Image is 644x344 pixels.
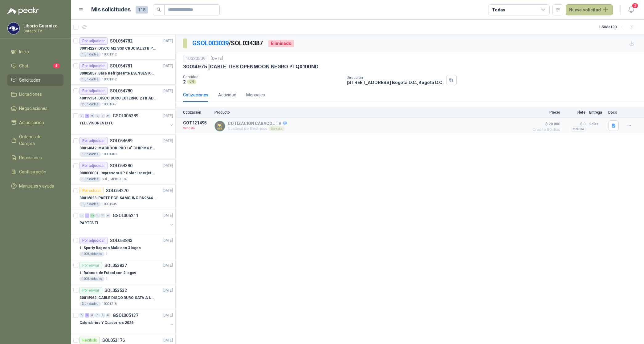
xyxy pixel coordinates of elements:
[79,152,101,157] div: 1 Unidades
[113,213,138,218] p: GSOL005211
[79,337,100,344] div: Recibido
[104,263,127,268] p: SOL053837
[79,137,108,144] div: Por adjudicar
[79,287,102,294] div: Por enviar
[79,52,101,57] div: 1 Unidades
[106,114,110,118] div: 0
[7,180,63,192] a: Manuales y ayuda
[162,338,173,343] p: [DATE]
[162,163,173,169] p: [DATE]
[106,252,108,257] p: 1
[106,213,110,218] div: 0
[110,238,132,243] p: SOL053843
[632,3,638,9] span: 3
[90,114,95,118] div: 0
[102,152,117,157] p: 10001309
[113,114,138,118] p: GSOL005289
[268,126,285,131] div: Directo
[71,160,175,184] a: Por adjudicarSOL054380[DATE] 000000001 |Impresora HP Color Laserjet Pro 3201dw1 UnidadesSOL_IMPRE...
[162,313,173,318] p: [DATE]
[79,270,136,276] p: 1 | Balones de Futbol con 2 logos
[192,38,263,48] p: / SOL034387
[106,188,128,193] p: SOL054270
[347,75,443,80] p: Dirección
[7,7,39,15] img: Logo peakr
[192,39,229,47] a: GSOL003039
[79,95,156,101] p: 40019134 | DISCO DURO EXTERNO 2 TB ADATA
[162,213,173,219] p: [DATE]
[71,35,175,60] a: Por adjudicarSOL054782[DATE] 30014227 |DISCO M2 SSD CRUCIAL 2TB P3 PLUS1 Unidades10001312
[79,312,174,331] a: 0 3 0 0 0 0 GSOL005137[DATE] Calendarios Y Cuadernos 2026
[79,177,101,182] div: 1 Unidades
[79,87,108,95] div: Por adjudicar
[102,177,127,182] p: SOL_IMPRESORA
[162,238,173,244] p: [DATE]
[106,277,108,281] p: 1
[79,213,84,218] div: 0
[228,126,287,131] p: Nacional de Eléctricos
[211,56,223,62] p: [DATE]
[599,22,637,32] div: 1 - 50 de 190
[492,6,505,13] div: Todas
[183,75,342,79] p: Cantidad
[79,102,101,107] div: 2 Unidades
[564,120,585,128] p: $ 0
[102,202,117,207] p: 10001535
[19,154,42,161] span: Remisiones
[19,133,58,147] span: Órdenes de Compra
[7,88,63,100] a: Licitaciones
[347,80,443,85] p: [STREET_ADDRESS] Bogotá D.C. , Bogotá D.C.
[183,55,208,62] div: 10330509
[79,71,156,76] p: 30002057 | Base Refrigerante ESENSES K-718
[79,237,108,244] div: Por adjudicar
[183,91,208,98] div: Cotizaciones
[95,114,100,118] div: 0
[268,40,294,47] div: Eliminado
[162,113,173,119] p: [DATE]
[589,110,605,115] p: Entrega
[162,188,173,194] p: [DATE]
[79,220,98,226] p: PARTES TI
[71,184,175,209] a: Por cotizarSOL054270[DATE] 30016023 |PARTE PCB SAMSUNG BN9644788A P ONECONNE1 Unidades10001535
[23,24,62,28] p: Liborio Guarnizo
[71,259,175,284] a: Por enviarSOL053837[DATE] 1 |Balones de Futbol con 2 logos100 Unidades1
[53,63,60,68] span: 5
[110,64,132,68] p: SOL054781
[589,120,605,128] p: 2 días
[71,60,175,85] a: Por adjudicarSOL054781[DATE] 30002057 |Base Refrigerante ESENSES K-7181 Unidades10001312
[19,48,29,55] span: Inicio
[85,114,89,118] div: 4
[113,313,138,318] p: GSOL005137
[71,234,175,259] a: Por adjudicarSOL053843[DATE] 1 |Sporty Bag con Malla con 3 logos100 Unidades1
[79,112,174,132] a: 0 4 0 0 0 0 GSOL005289[DATE] TELEVISORES DITU
[608,110,621,115] p: Docs
[102,302,117,306] p: 10001218
[102,338,125,342] p: SOL053176
[110,139,132,143] p: SOL054689
[79,37,108,45] div: Por adjudicar
[529,128,560,132] span: Crédito 60 días
[218,91,236,98] div: Actividad
[183,125,211,132] p: Vencida
[95,313,100,318] div: 0
[106,313,110,318] div: 0
[7,152,63,164] a: Remisiones
[157,7,161,12] span: search
[7,131,63,149] a: Órdenes de Compra
[79,46,156,51] p: 30014227 | DISCO M2 SSD CRUCIAL 2TB P3 PLUS
[564,110,585,115] p: Flete
[102,52,117,57] p: 10001312
[85,313,89,318] div: 3
[566,4,613,15] button: Nueva solicitud
[79,120,113,126] p: TELEVISORES DITU
[71,135,175,160] a: Por adjudicarSOL054689[DATE] 30014842 |MACBOOK PRO 14" CHIP M4 PRO - SSD 1TB RAM 24GB1 Unidades10...
[183,63,319,70] p: 30014975 | CABLE TIES OPENMOON NEGRO PTQX10UND
[104,288,127,293] p: SOL053532
[7,117,63,128] a: Adjudicación
[19,168,46,175] span: Configuración
[79,145,156,151] p: 30014842 | MACBOOK PRO 14" CHIP M4 PRO - SSD 1TB RAM 24GB
[7,74,63,86] a: Solicitudes
[7,103,63,114] a: Negociaciones
[79,277,104,281] div: 100 Unidades
[19,105,47,112] span: Negociaciones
